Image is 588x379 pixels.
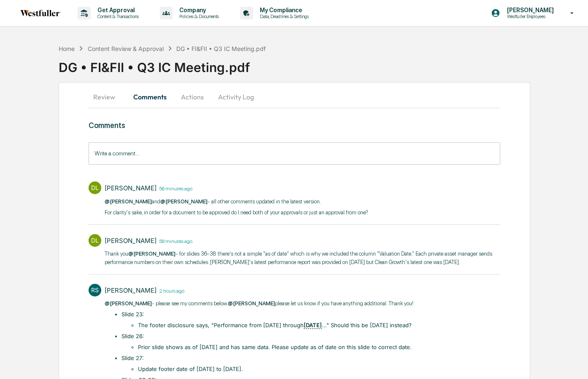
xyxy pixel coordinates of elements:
time: Monday, September 15, 2025 at 2:47:02 PM PDT [156,287,184,294]
div: Content Review & Approval [88,45,164,52]
div: DL [89,181,101,194]
p: Thank you - for slides 36-38 there's not a simple "as of date" which is why we included the colum... [105,250,500,266]
div: secondary tabs example [89,87,500,107]
div: Home [59,45,75,52]
p: For clarity's sake, in order for a document to be approved do I need both of your approvals or ju... [105,208,369,217]
button: Review [89,87,127,107]
p: Company [173,7,223,13]
div: RS [89,284,101,296]
li: Slide 27: [121,354,414,374]
p: [PERSON_NAME] [500,7,558,13]
time: Monday, September 15, 2025 at 3:19:29 PM PDT [156,237,192,244]
p: and - all other comments updated in the latest version. [105,198,369,206]
div: DL [89,234,101,247]
span: @[PERSON_NAME] [228,300,275,307]
button: Activity Log [211,87,261,107]
div: [PERSON_NAME] [105,237,156,245]
li: The footer disclosure says, "Performance from [DATE] through ..." Should this be [DATE] instead? [138,321,413,330]
p: Data, Deadlines & Settings [253,13,313,19]
p: Get Approval [91,7,143,13]
time: Monday, September 15, 2025 at 3:21:12 PM PDT [156,184,192,192]
p: Content & Transactions [91,13,143,19]
span: @[PERSON_NAME] [128,251,175,257]
div: DG • FI&FII • Q3 IC Meeting.pdf [176,45,266,52]
iframe: Open customer support [561,351,584,374]
span: @[PERSON_NAME] [160,198,208,205]
p: My Compliance [253,7,313,13]
div: [PERSON_NAME] [105,184,156,192]
li: Slide 26: [121,332,414,352]
li: Prior slide shows as of [DATE] and has same data. Please update as of date on this slide to corre... [138,343,413,352]
p: Policies & Documents [173,13,223,19]
div: DG • FI&FII • Q3 IC Meeting.pdf [59,53,588,75]
p: - please see my comments below. please let us know if you have anything additional. Thank you! [105,299,413,308]
h3: Comments [89,121,500,130]
button: Comments [127,87,173,107]
p: Westfuller Employees [500,13,558,19]
li: ​Slide 23: [121,310,414,330]
img: logo [20,10,61,16]
li: Update footer date of [DATE] to [DATE]. [138,365,413,374]
u: [DATE] [304,322,322,329]
div: [PERSON_NAME] [105,286,156,294]
span: @[PERSON_NAME] [105,300,152,307]
button: Actions [173,87,211,107]
span: @[PERSON_NAME] [105,198,152,205]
